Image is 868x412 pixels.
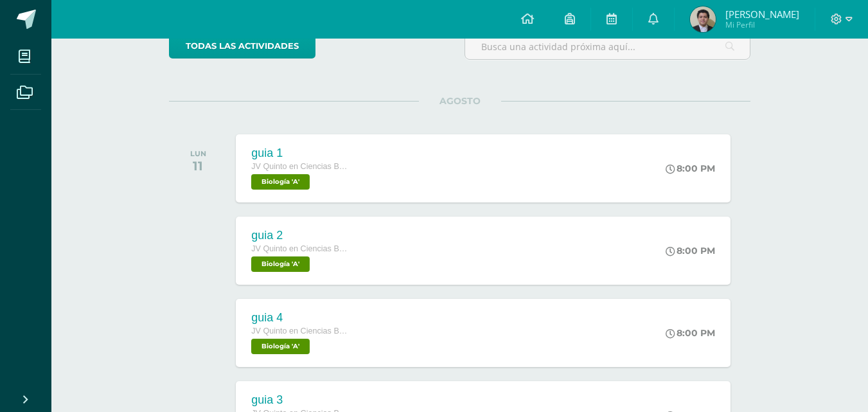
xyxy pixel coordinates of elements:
div: 8:00 PM [666,163,715,174]
div: 8:00 PM [666,327,715,339]
div: 8:00 PM [666,245,715,256]
input: Busca una actividad próxima aquí... [465,34,750,59]
span: AGOSTO [419,95,501,107]
div: LUN [190,149,206,158]
span: Biología 'A' [251,339,310,354]
div: guia 2 [251,229,348,242]
div: guia 3 [251,393,348,407]
a: todas las Actividades [169,33,315,58]
span: Biología 'A' [251,256,310,272]
div: guia 1 [251,147,348,160]
span: [PERSON_NAME] [725,8,799,21]
span: JV Quinto en Ciencias Biologícas JV [PERSON_NAME]. CCLL en Ciencias Biológicas Vespertino [251,244,348,253]
span: Mi Perfil [725,19,799,30]
span: JV Quinto en Ciencias Biologícas JV [PERSON_NAME]. CCLL en Ciencias Biológicas Vespertino [251,162,348,171]
img: 24ad59ed9ef5cd5105edd36651e6989f.png [690,6,716,32]
span: JV Quinto en Ciencias Biologícas JV [PERSON_NAME]. CCLL en Ciencias Biológicas Vespertino [251,327,348,336]
span: Biología 'A' [251,174,310,190]
div: guia 4 [251,311,348,325]
div: 11 [190,158,206,174]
